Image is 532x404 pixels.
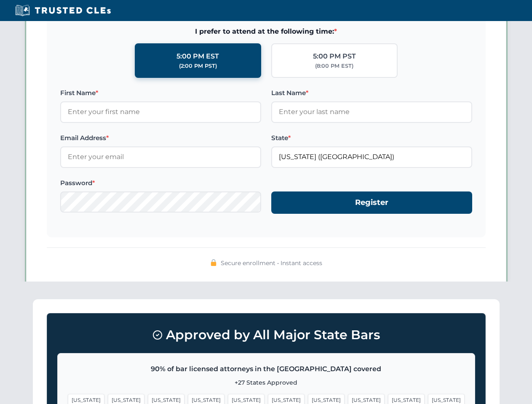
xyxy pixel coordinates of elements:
[179,62,217,70] div: (2:00 PM PST)
[13,4,113,17] img: Trusted CLEs
[210,259,217,266] img: 🔒
[271,101,472,122] input: Enter your last name
[271,191,472,214] button: Register
[221,258,322,268] span: Secure enrollment • Instant access
[271,88,472,98] label: Last Name
[271,146,472,167] input: Florida (FL)
[313,51,356,62] div: 5:00 PM PST
[60,88,261,98] label: First Name
[68,378,465,387] p: +27 States Approved
[60,178,261,188] label: Password
[68,364,465,375] p: 90% of bar licensed attorneys in the [GEOGRAPHIC_DATA] covered
[60,133,261,143] label: Email Address
[315,62,353,70] div: (8:00 PM EST)
[271,133,472,143] label: State
[60,146,261,167] input: Enter your email
[60,26,472,37] span: I prefer to attend at the following time:
[60,101,261,122] input: Enter your first name
[176,51,219,62] div: 5:00 PM EST
[57,324,475,346] h3: Approved by All Major State Bars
